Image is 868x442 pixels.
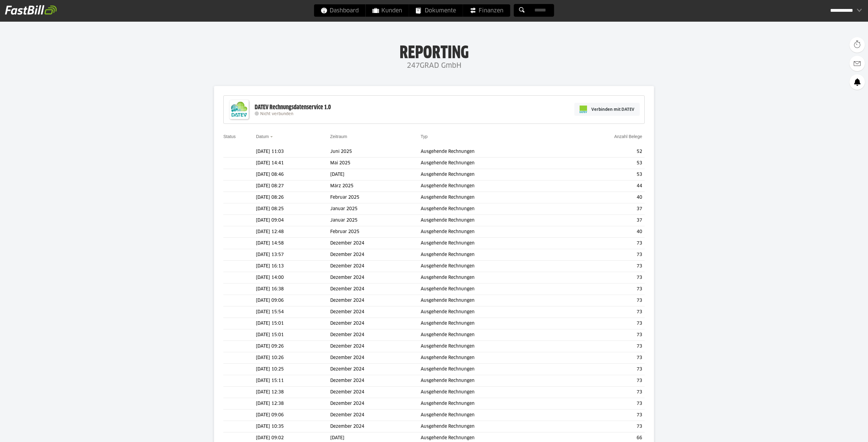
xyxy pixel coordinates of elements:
[330,272,421,284] td: Dezember 2024
[614,134,642,139] a: Anzahl Belege
[330,158,421,169] td: Mai 2025
[330,352,421,364] td: Dezember 2024
[256,238,330,249] td: [DATE] 14:58
[330,134,347,139] a: Zeitraum
[256,215,330,226] td: [DATE] 09:04
[260,112,293,116] span: Nicht verbunden
[470,4,503,17] span: Finanzen
[421,398,564,409] td: Ausgehende Rechnungen
[330,169,421,180] td: [DATE]
[330,215,421,226] td: Januar 2025
[256,261,330,272] td: [DATE] 16:13
[421,238,564,249] td: Ausgehende Rechnungen
[330,249,421,261] td: Dezember 2024
[366,4,409,17] a: Kunden
[564,203,645,215] td: 37
[564,272,645,284] td: 73
[330,375,421,387] td: Dezember 2024
[463,4,510,17] a: Finanzen
[227,97,252,122] img: DATEV-Datenservice Logo
[421,215,564,226] td: Ausgehende Rechnungen
[256,387,330,398] td: [DATE] 12:38
[256,146,330,158] td: [DATE] 11:03
[421,146,564,158] td: Ausgehende Rechnungen
[256,318,330,329] td: [DATE] 15:01
[330,387,421,398] td: Dezember 2024
[421,169,564,180] td: Ausgehende Rechnungen
[421,249,564,261] td: Ausgehende Rechnungen
[256,398,330,409] td: [DATE] 12:38
[564,146,645,158] td: 52
[564,341,645,352] td: 73
[421,306,564,318] td: Ausgehende Rechnungen
[564,306,645,318] td: 73
[256,180,330,192] td: [DATE] 08:27
[256,203,330,215] td: [DATE] 08:25
[421,261,564,272] td: Ausgehende Rechnungen
[330,238,421,249] td: Dezember 2024
[564,249,645,261] td: 73
[421,352,564,364] td: Ausgehende Rechnungen
[564,364,645,375] td: 73
[256,226,330,238] td: [DATE] 12:48
[256,364,330,375] td: [DATE] 10:25
[564,180,645,192] td: 44
[421,318,564,329] td: Ausgehende Rechnungen
[564,329,645,341] td: 73
[580,106,587,113] img: pi-datev-logo-farbig-24.svg
[62,44,806,60] h1: Reporting
[330,284,421,295] td: Dezember 2024
[564,318,645,329] td: 73
[409,4,463,17] a: Dokumente
[564,409,645,421] td: 73
[270,136,274,137] img: sort_desc.gif
[564,398,645,409] td: 73
[421,364,564,375] td: Ausgehende Rechnungen
[421,203,564,215] td: Ausgehende Rechnungen
[330,421,421,432] td: Dezember 2024
[421,226,564,238] td: Ausgehende Rechnungen
[256,134,269,139] a: Datum
[574,103,640,116] a: Verbinden mit DATEV
[330,341,421,352] td: Dezember 2024
[421,284,564,295] td: Ausgehende Rechnungen
[564,387,645,398] td: 73
[256,169,330,180] td: [DATE] 08:46
[321,4,359,17] span: Dashboard
[421,158,564,169] td: Ausgehende Rechnungen
[330,364,421,375] td: Dezember 2024
[256,409,330,421] td: [DATE] 09:06
[564,215,645,226] td: 37
[421,341,564,352] td: Ausgehende Rechnungen
[330,180,421,192] td: März 2025
[421,272,564,284] td: Ausgehende Rechnungen
[330,146,421,158] td: Juni 2025
[330,192,421,203] td: Februar 2025
[421,134,428,139] a: Typ
[255,103,331,111] div: DATEV Rechnungsdatenservice 1.0
[421,295,564,306] td: Ausgehende Rechnungen
[564,295,645,306] td: 73
[256,421,330,432] td: [DATE] 10:35
[223,134,236,139] a: Status
[256,295,330,306] td: [DATE] 09:06
[416,4,456,17] span: Dokumente
[256,272,330,284] td: [DATE] 14:00
[564,226,645,238] td: 40
[564,261,645,272] td: 73
[256,284,330,295] td: [DATE] 16:38
[256,249,330,261] td: [DATE] 13:57
[564,352,645,364] td: 73
[373,4,402,17] span: Kunden
[564,169,645,180] td: 53
[330,261,421,272] td: Dezember 2024
[256,329,330,341] td: [DATE] 15:01
[591,106,634,112] span: Verbinden mit DATEV
[421,192,564,203] td: Ausgehende Rechnungen
[5,5,57,15] img: fastbill_logo_white.png
[330,409,421,421] td: Dezember 2024
[330,398,421,409] td: Dezember 2024
[564,192,645,203] td: 40
[256,158,330,169] td: [DATE] 14:41
[330,329,421,341] td: Dezember 2024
